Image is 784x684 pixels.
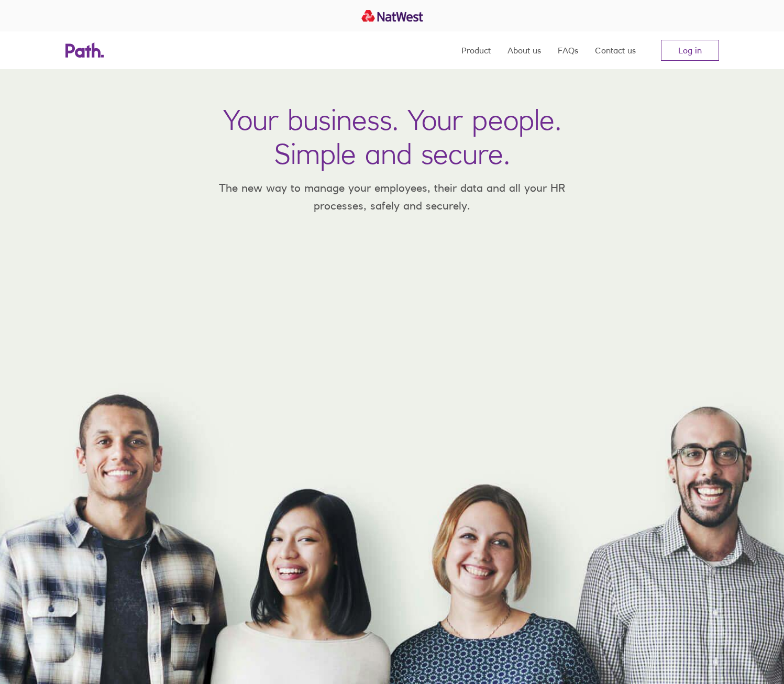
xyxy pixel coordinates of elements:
[461,31,491,69] a: Product
[507,31,541,69] a: About us
[661,40,719,61] a: Log in
[558,31,578,69] a: FAQs
[223,103,561,171] h1: Your business. Your people. Simple and secure.
[595,31,636,69] a: Contact us
[204,179,581,214] p: The new way to manage your employees, their data and all your HR processes, safely and securely.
